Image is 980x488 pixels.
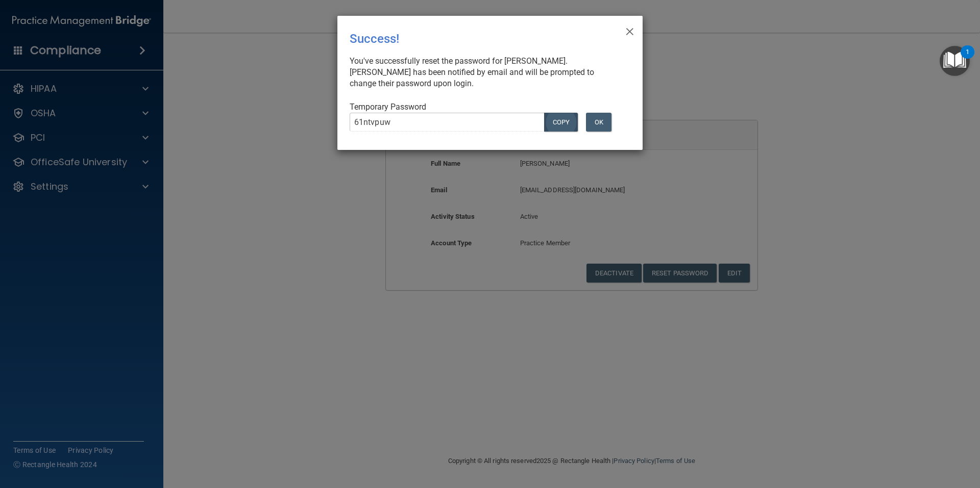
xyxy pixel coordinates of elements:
button: COPY [544,113,578,132]
div: You've successfully reset the password for [PERSON_NAME]. [PERSON_NAME] has been notified by emai... [350,56,622,89]
div: Success! [350,24,589,54]
button: OK [586,113,611,132]
button: Open Resource Center, 1 new notification [940,46,970,76]
div: 1 [966,52,969,65]
span: × [625,20,634,40]
span: Temporary Password [350,102,426,112]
